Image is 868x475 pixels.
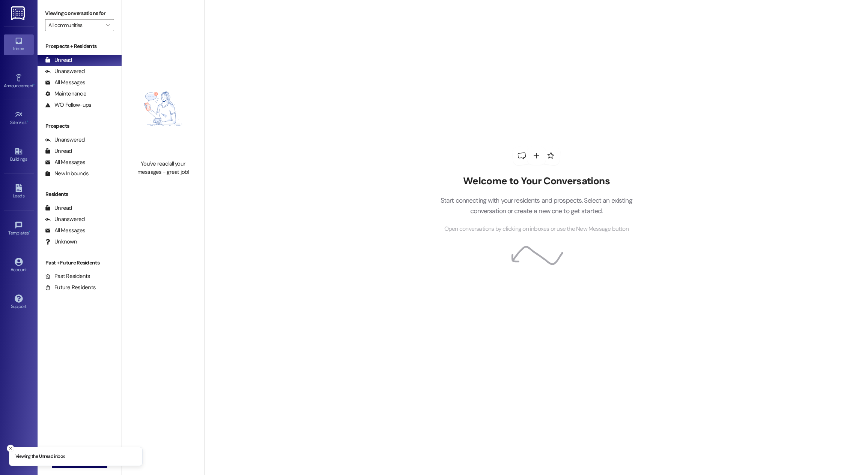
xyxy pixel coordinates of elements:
div: Unread [45,56,72,64]
i:  [106,22,110,28]
a: Inbox [4,34,34,55]
div: All Messages [45,79,85,87]
div: Past Residents [45,272,90,280]
div: Unanswered [45,215,85,223]
img: empty-state [130,61,196,157]
img: ResiDesk Logo [11,6,26,20]
div: Unread [45,147,72,155]
div: Unanswered [45,67,85,75]
div: Prospects + Residents [38,42,122,50]
span: • [33,82,35,87]
div: Future Residents [45,284,96,291]
p: Start connecting with your residents and prospects. Select an existing conversation or create a n... [429,195,644,217]
a: Site Visit • [4,108,34,128]
div: New Inbounds [45,170,89,178]
div: Maintenance [45,90,86,98]
div: Unknown [45,238,77,246]
a: Templates • [4,219,34,239]
span: • [27,119,28,124]
span: Open conversations by clicking on inboxes or use the New Message button [444,224,629,234]
a: Leads [4,182,34,202]
h2: Welcome to Your Conversations [429,175,644,187]
p: Viewing the Unread inbox [15,453,65,460]
a: Support [4,292,34,312]
div: Past + Future Residents [38,259,122,267]
input: All communities [48,19,102,31]
div: You've read all your messages - great job! [130,160,196,176]
span: • [29,229,30,235]
a: Buildings [4,145,34,165]
div: Residents [38,190,122,198]
a: Account [4,255,34,276]
div: Unanswered [45,136,85,144]
label: Viewing conversations for [45,7,114,19]
div: Unread [45,204,72,212]
button: Close toast [7,445,14,452]
div: All Messages [45,227,85,235]
div: Prospects [38,122,122,130]
div: All Messages [45,158,85,166]
div: WO Follow-ups [45,101,91,109]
